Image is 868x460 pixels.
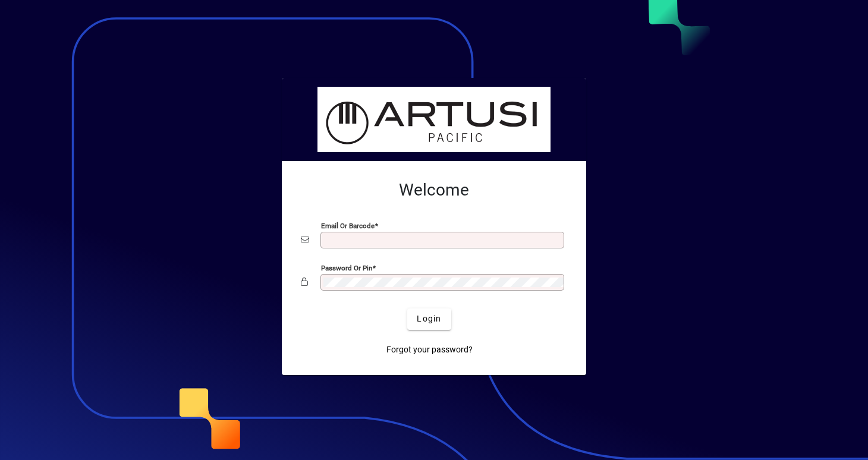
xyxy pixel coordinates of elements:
[301,180,567,200] h2: Welcome
[386,344,473,356] span: Forgot your password?
[382,339,477,361] a: Forgot your password?
[321,221,375,229] mat-label: Email or Barcode
[321,263,372,272] mat-label: Password or Pin
[417,313,441,325] span: Login
[407,308,451,330] button: Login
